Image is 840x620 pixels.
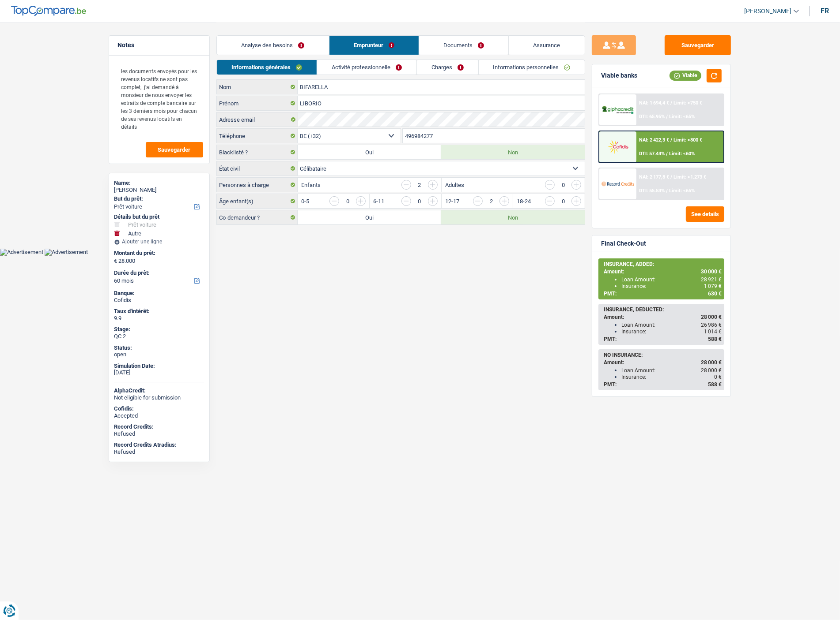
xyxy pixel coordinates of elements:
a: Analyse des besoins [217,36,329,55]
label: Personnes à charge [217,178,298,192]
span: / [666,188,668,194]
span: / [666,151,668,157]
span: NAI: 2 422,3 € [639,137,670,143]
div: Loan Amount: [621,367,722,373]
span: Sauvegarder [158,147,191,153]
span: / [671,137,673,143]
div: Viable banks [601,72,637,79]
span: DTI: 55.53% [639,188,665,194]
label: 0-5 [301,198,309,204]
div: Cofidis [114,297,204,304]
div: Stage: [114,326,204,333]
span: 28 921 € [701,276,722,283]
div: Banque: [114,290,204,297]
div: 0 [559,182,567,188]
div: Cofidis: [114,405,204,412]
label: Montant du prêt: [114,250,202,257]
a: Emprunteur [329,36,419,55]
span: 0 € [714,374,722,380]
div: Insurance: [621,374,722,380]
span: DTI: 57.44% [639,151,665,157]
div: 9.9 [114,315,204,322]
label: Durée du prêt: [114,269,202,276]
span: / [666,114,668,120]
div: [PERSON_NAME] [114,187,204,194]
span: Limit: <65% [670,114,695,120]
div: [DATE] [114,369,204,376]
div: fr [821,7,829,15]
label: Non [441,145,585,159]
label: Oui [298,210,441,224]
div: Taux d'intérêt: [114,308,204,315]
a: Informations générales [217,60,317,75]
span: / [671,174,673,180]
div: Insurance: [621,283,722,289]
h5: Notes [118,41,201,49]
button: Sauvegarder [665,35,731,55]
div: Status: [114,344,204,351]
label: Âge enfant(s) [217,194,298,208]
label: État civil [217,161,298,176]
span: 630 € [708,291,722,297]
div: Record Credits: [114,423,204,430]
img: Cofidis [602,138,634,155]
div: Viable [670,71,701,80]
button: See details [686,206,724,222]
a: Informations personnelles [479,60,585,75]
input: 401020304 [403,129,585,143]
div: Détails but du prêt [114,213,204,220]
div: Insurance: [621,329,722,335]
div: Simulation Date: [114,362,204,370]
img: Advertisement [45,249,88,256]
span: 26 986 € [701,322,722,328]
label: Adultes [445,182,464,188]
span: DTI: 65.95% [639,114,665,120]
div: Amount: [604,269,722,275]
div: Accepted [114,412,204,419]
div: Loan Amount: [621,322,722,328]
div: Final Check-Out [601,240,646,247]
div: Ajouter une ligne [114,239,204,245]
span: Limit: <60% [670,151,695,157]
span: 588 € [708,336,722,342]
div: PMT: [604,291,722,297]
div: Refused [114,430,204,437]
span: / [671,100,673,106]
label: Enfants [301,182,321,188]
span: NAI: 1 694,4 € [639,100,670,106]
a: [PERSON_NAME] [737,4,799,19]
div: NO INSURANCE: [604,352,722,358]
img: TopCompare Logo [11,6,86,16]
span: 1 079 € [704,283,722,289]
label: But du prêt: [114,195,202,202]
span: Limit: >1.273 € [674,174,707,180]
label: Co-demandeur ? [217,210,298,224]
img: AlphaCredit [602,105,634,115]
span: Limit: <65% [670,188,695,194]
span: 28 000 € [701,367,722,373]
span: NAI: 2 177,8 € [639,174,670,180]
label: Oui [298,145,441,159]
img: Record Credits [602,176,634,192]
a: Assurance [509,36,585,55]
div: Loan Amount: [621,276,722,283]
span: € [114,258,117,265]
div: PMT: [604,336,722,342]
div: Name: [114,179,204,187]
div: Refused [114,448,204,456]
div: 2 [416,182,424,188]
div: INSURANCE, DEDUCTED: [604,306,722,313]
div: open [114,351,204,358]
div: QC 2 [114,333,204,340]
label: Nom [217,80,298,94]
label: Adresse email [217,112,298,127]
div: AlphaCredit: [114,387,204,394]
a: Charges [417,60,478,75]
span: 28 000 € [701,314,722,320]
span: 28 000 € [701,359,722,366]
label: Téléphone [217,129,298,143]
label: Non [441,210,585,224]
div: PMT: [604,381,722,388]
div: INSURANCE, ADDED: [604,261,722,267]
a: Documents [419,36,509,55]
